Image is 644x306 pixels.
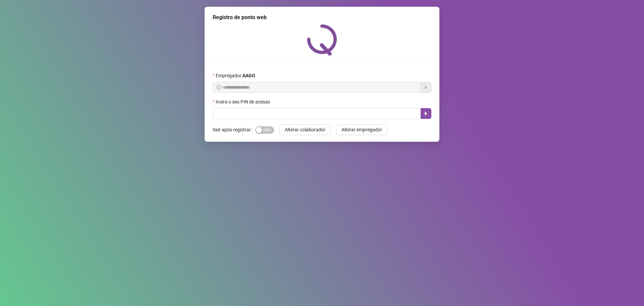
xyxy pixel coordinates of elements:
label: Sair após registrar [213,124,255,135]
strong: AAGO [243,73,255,78]
span: Alterar empregador [341,126,382,133]
span: Alterar colaborador [285,126,325,133]
span: info-circle [217,85,221,90]
button: Alterar empregador [336,124,387,135]
div: Registro de ponto web [213,13,431,21]
span: caret-right [423,111,429,116]
span: Empregador : [216,72,255,79]
img: QRPoint [307,24,337,55]
label: Insira o seu PIN de acesso [213,98,274,105]
button: Alterar colaborador [279,124,331,135]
